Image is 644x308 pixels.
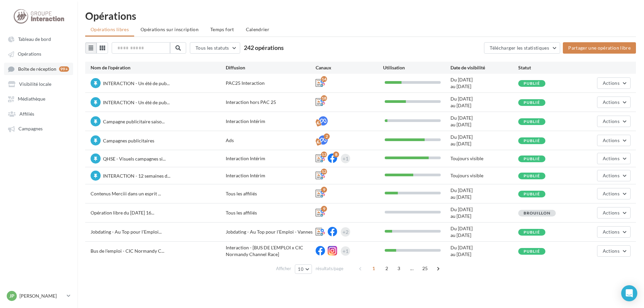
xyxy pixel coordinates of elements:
[276,265,291,272] span: Afficher
[524,156,540,161] span: Publié
[226,172,316,179] div: Interaction Intérim
[226,99,316,106] div: Interaction hors PAC 25
[603,191,620,196] span: Actions
[91,191,161,196] span: Contenus Merciii dans un esprit ...
[597,170,631,181] button: Actions
[603,99,620,105] span: Actions
[603,173,620,178] span: Actions
[91,64,226,71] div: Nom de l'opération
[450,96,518,109] div: Du [DATE] au [DATE]
[621,285,637,301] div: Open Intercom Messenger
[450,187,518,200] div: Du [DATE] au [DATE]
[59,66,69,72] div: 99+
[450,225,518,239] div: Du [DATE] au [DATE]
[4,63,73,75] a: Boîte de réception 99+
[19,111,34,117] span: Affiliés
[321,95,327,101] div: 18
[603,137,620,143] span: Actions
[226,80,316,86] div: PAC25 Interaction
[450,76,518,90] div: Du [DATE] au [DATE]
[4,33,73,45] a: Tableau de bord
[524,119,540,124] span: Publié
[333,151,339,158] div: 8
[91,229,162,235] span: Jobdating - Au Top pour l'Emploi...
[226,118,316,125] div: Interaction Intérim
[226,209,316,216] div: Tous les affiliés
[524,173,540,178] span: Publié
[321,187,327,193] div: 9
[244,44,284,51] span: 242 opérations
[450,155,518,162] div: Toujours visible
[4,122,73,134] a: Campagnes
[295,264,312,274] button: 10
[190,42,240,54] button: Tous les statuts
[597,135,631,146] button: Actions
[210,26,234,32] span: Temps fort
[321,206,327,212] div: 9
[597,207,631,219] button: Actions
[420,263,431,274] span: 25
[4,48,73,60] a: Opérations
[298,266,304,272] span: 10
[141,26,199,32] span: Opérations sur inscription
[524,81,540,86] span: Publié
[91,210,154,215] span: Opération libre du [DATE] 16...
[597,188,631,199] button: Actions
[381,263,392,274] span: 2
[18,36,51,42] span: Tableau de bord
[597,226,631,238] button: Actions
[18,126,43,132] span: Campagnes
[103,156,166,162] span: QHSE - Visuels campagnes si...
[597,153,631,164] button: Actions
[91,248,164,254] span: Bus de l'emploi - CIC Normandy C...
[321,76,327,82] div: 14
[450,115,518,128] div: Du [DATE] au [DATE]
[450,134,518,147] div: Du [DATE] au [DATE]
[9,293,14,299] span: JP
[597,97,631,108] button: Actions
[226,64,316,71] div: Diffusion
[450,244,518,258] div: Du [DATE] au [DATE]
[597,245,631,257] button: Actions
[5,290,72,302] a: JP [PERSON_NAME]
[226,244,316,258] div: Interaction - [BUS DE L’EMPLOI x CIC Normandy Channel Race]
[324,133,330,139] div: 2
[407,263,417,274] span: ...
[383,64,450,71] div: Utilisation
[450,172,518,179] div: Toujours visible
[226,190,316,197] div: Tous les affiliés
[18,51,41,57] span: Opérations
[4,78,73,90] a: Visibilité locale
[226,229,316,235] div: Jobdating - Au Top pour l'Emploi - Vannes
[524,230,540,235] span: Publié
[490,45,549,51] span: Télécharger les statistiques
[603,80,620,86] span: Actions
[342,227,348,237] div: +2
[196,45,229,51] span: Tous les statuts
[4,108,73,120] a: Affiliés
[484,42,560,54] button: Télécharger les statistiques
[321,169,327,175] div: 12
[18,66,56,72] span: Boîte de réception
[597,116,631,127] button: Actions
[103,100,170,105] span: INTERACTION - Un été de pub...
[603,229,620,235] span: Actions
[603,248,620,254] span: Actions
[226,155,316,162] div: Interaction Intérim
[603,210,620,215] span: Actions
[19,81,51,87] span: Visibilité locale
[518,64,586,71] div: Statut
[450,206,518,220] div: Du [DATE] au [DATE]
[524,191,540,196] span: Publié
[597,77,631,89] button: Actions
[103,138,154,143] span: Campagnes publicitaires
[524,249,540,254] span: Publié
[103,80,170,86] span: INTERACTION - Un été de pub...
[18,96,45,102] span: Médiathèque
[103,173,170,179] span: INTERACTION - 12 semaines d...
[4,93,73,105] a: Médiathèque
[524,100,540,105] span: Publié
[342,246,348,256] div: +1
[316,265,343,272] span: résultats/page
[321,151,327,158] div: 13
